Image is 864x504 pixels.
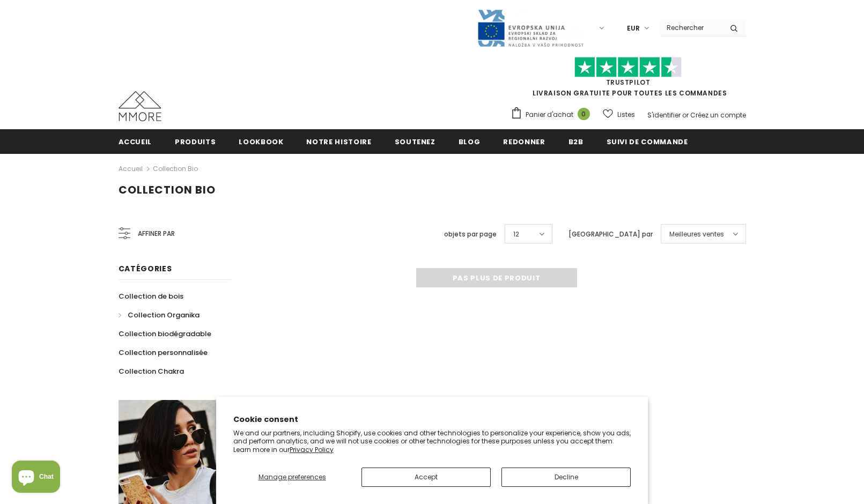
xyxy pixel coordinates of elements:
[511,62,746,98] span: LIVRAISON GRATUITE POUR TOUTES LES COMMANDES
[239,137,283,147] span: Lookbook
[290,445,334,454] a: Privacy Policy
[513,229,519,240] span: 12
[669,229,724,240] span: Meilleures ventes
[395,137,435,147] span: soutenez
[477,23,584,32] a: Javni Razpis
[119,306,200,324] a: Collection Organika
[568,137,584,147] span: B2B
[477,9,584,48] img: Javni Razpis
[361,468,491,487] button: Accept
[119,287,183,306] a: Collection de bois
[119,162,143,175] a: Accueil
[647,110,681,120] a: S'identifier
[607,129,688,153] a: Suivi de commande
[574,57,682,78] img: Faites confiance aux étoiles pilotes
[119,366,184,376] span: Collection Chakra
[119,263,172,274] span: Catégories
[617,109,635,120] span: Listes
[153,164,198,173] a: Collection Bio
[578,108,590,120] span: 0
[119,362,184,381] a: Collection Chakra
[607,137,688,147] span: Suivi de commande
[119,291,183,301] span: Collection de bois
[233,429,631,454] p: We and our partners, including Shopify, use cookies and other technologies to personalize your ex...
[627,23,640,34] span: EUR
[175,137,216,147] span: Produits
[603,105,635,124] a: Listes
[459,137,481,147] span: Blog
[119,129,152,153] a: Accueil
[119,182,216,197] span: Collection Bio
[128,310,200,320] span: Collection Organika
[119,91,161,121] img: Cas MMORE
[259,472,326,481] span: Manage preferences
[306,129,371,153] a: Notre histoire
[568,129,584,153] a: B2B
[503,137,545,147] span: Redonner
[138,228,175,240] span: Affiner par
[395,129,435,153] a: soutenez
[503,129,545,153] a: Redonner
[444,229,497,240] label: objets par page
[501,468,631,487] button: Decline
[119,137,152,147] span: Accueil
[9,461,63,495] inbox-online-store-chat: Shopify online store chat
[119,347,208,358] span: Collection personnalisée
[660,20,722,35] input: Search Site
[459,129,481,153] a: Blog
[233,468,351,487] button: Manage preferences
[568,229,653,240] label: [GEOGRAPHIC_DATA] par
[239,129,283,153] a: Lookbook
[119,324,211,343] a: Collection biodégradable
[526,109,573,120] span: Panier d'achat
[682,110,689,120] span: or
[119,343,208,362] a: Collection personnalisée
[511,107,595,123] a: Panier d'achat 0
[119,329,211,339] span: Collection biodégradable
[690,110,746,120] a: Créez un compte
[306,137,371,147] span: Notre histoire
[175,129,216,153] a: Produits
[233,414,631,425] h2: Cookie consent
[606,78,651,87] a: TrustPilot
